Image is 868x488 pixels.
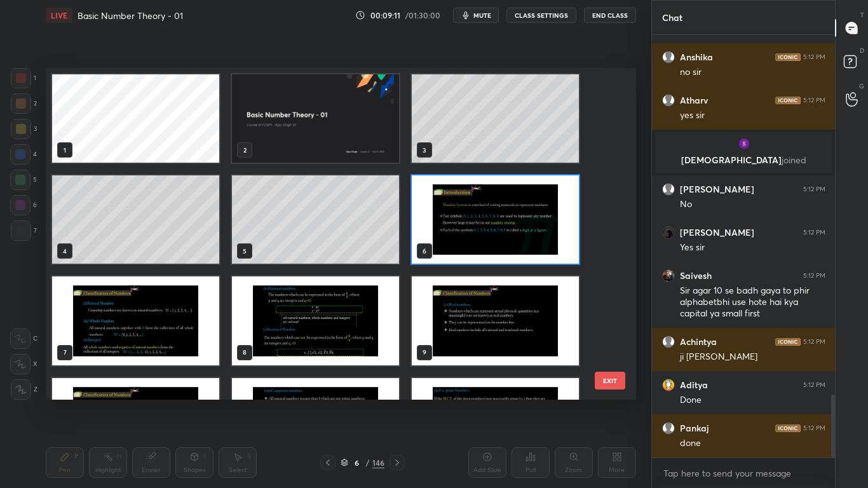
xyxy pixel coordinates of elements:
button: CLASS SETTINGS [506,8,576,23]
div: 5:12 PM [803,97,825,104]
img: default.png [662,51,675,64]
div: 5:12 PM [803,272,825,280]
div: X [10,354,37,374]
img: default.png [662,335,675,348]
div: grid [46,68,614,400]
p: Chat [652,1,693,34]
div: / [366,459,370,466]
h6: [PERSON_NAME] [680,227,754,238]
h6: Atharv [680,95,708,106]
div: Sir agar 10 se badh gaya to phir alphabetbhi use hote hai kya capital ya small first [680,285,825,320]
div: 1 [11,68,36,88]
img: 3 [737,137,750,150]
div: 6 [351,459,363,466]
img: 1759923124TVKVS2.pdf [52,377,219,466]
span: joined [782,154,806,166]
img: 503e5d0cea7546479addea22a27c17d6.jpg [662,269,675,282]
img: iconic-dark.1390631f.png [775,53,801,61]
p: G [859,81,864,91]
div: No [680,198,825,211]
div: LIVE [46,8,72,23]
div: ji [PERSON_NAME] [680,351,825,363]
img: 1759923124TVKVS2.pdf [232,276,399,365]
img: default.png [662,183,675,196]
div: no sir [680,66,825,79]
img: 0528828beb754172ac088c8b0b0f7a17.jpg [662,226,675,239]
h6: Achintya [680,336,717,348]
button: mute [453,8,499,23]
div: 5:12 PM [803,338,825,346]
div: 5:12 PM [803,53,825,61]
div: yes sir [680,109,825,122]
div: Z [11,379,37,400]
h6: Pankaj [680,423,709,434]
img: 1759923124TVKVS2.pdf [232,377,399,466]
div: 5:12 PM [803,229,825,236]
div: 2 [11,93,37,114]
div: 3 [11,119,37,139]
img: 1759923124TVKVS2.pdf [412,175,579,264]
div: 5:12 PM [803,381,825,389]
div: 5 [10,170,37,190]
p: D [860,46,864,55]
h6: Anshika [680,51,713,63]
img: 0edeb62bd6784e4b8f37d121f9f4feda.jpg [662,379,675,391]
img: iconic-dark.1390631f.png [775,424,801,432]
div: Done [680,394,825,407]
img: iconic-dark.1390631f.png [775,97,801,104]
img: default.png [662,94,675,107]
img: default.png [662,422,675,435]
div: 7 [11,220,37,241]
p: [DEMOGRAPHIC_DATA] [663,155,825,165]
div: grid [652,35,836,457]
div: 146 [372,457,384,468]
h6: Saivesh [680,270,712,281]
h6: Aditya [680,379,708,391]
img: 1759923124TVKVS2.pdf [412,276,579,365]
div: 4 [10,144,37,165]
img: 1759923124TVKVS2.pdf [52,276,219,365]
button: End Class [584,8,636,23]
img: iconic-dark.1390631f.png [775,338,801,346]
div: 6 [10,195,37,215]
button: EXIT [595,372,625,390]
p: T [860,10,864,20]
img: 1759923124TVKVS2.pdf [412,377,579,466]
img: a0e7ce3c-a43a-11f0-9e0d-fe08fb449c75.jpg [232,74,399,163]
h4: Basic Number Theory - 01 [78,10,183,22]
div: C [10,329,37,349]
div: done [680,437,825,450]
div: Yes sir [680,241,825,254]
span: mute [473,11,491,20]
div: 5:12 PM [803,186,825,193]
div: 5:12 PM [803,424,825,432]
h6: [PERSON_NAME] [680,184,754,195]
